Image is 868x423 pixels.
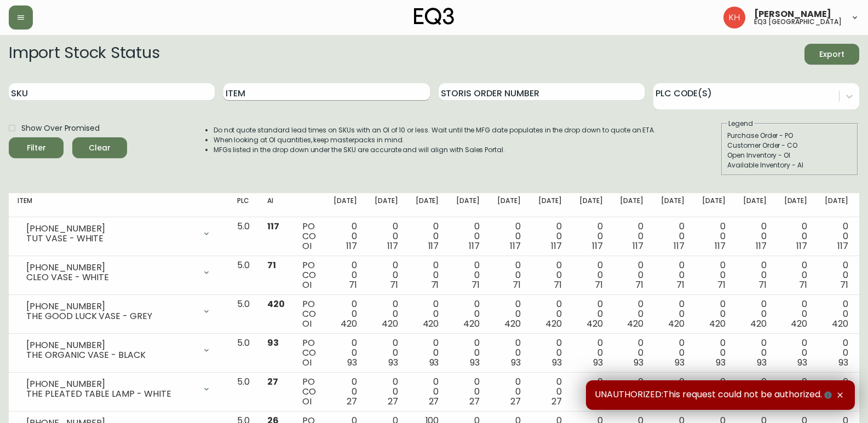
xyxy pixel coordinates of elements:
[447,193,488,217] th: [DATE]
[497,377,521,407] div: 0 0
[620,377,643,407] div: 0 0
[469,240,480,252] span: 117
[497,260,521,290] div: 0 0
[784,222,808,251] div: 0 0
[620,338,643,368] div: 0 0
[497,338,521,368] div: 0 0
[661,299,685,329] div: 0 0
[228,373,258,412] td: 5.0
[756,240,767,252] span: 117
[592,240,603,252] span: 117
[837,240,848,252] span: 117
[334,222,357,251] div: 0 0
[743,299,767,329] div: 0 0
[727,150,852,160] div: Open Inventory - OI
[702,299,726,329] div: 0 0
[497,222,521,251] div: 0 0
[375,338,398,368] div: 0 0
[510,395,521,408] span: 27
[757,356,767,369] span: 93
[267,259,276,271] span: 71
[551,240,562,252] span: 117
[661,222,685,251] div: 0 0
[791,317,807,330] span: 420
[784,338,808,368] div: 0 0
[302,240,312,252] span: OI
[18,222,220,246] div: [PHONE_NUMBER]TUT VASE - WHITE
[784,377,808,407] div: 0 0
[382,317,398,330] span: 420
[423,317,439,330] span: 420
[228,193,258,217] th: PLC
[416,260,439,290] div: 0 0
[538,260,562,290] div: 0 0
[545,317,562,330] span: 420
[488,193,530,217] th: [DATE]
[579,260,603,290] div: 0 0
[302,356,312,369] span: OI
[743,260,767,290] div: 0 0
[366,193,407,217] th: [DATE]
[26,273,196,282] div: CLEO VASE - WHITE
[702,338,726,368] div: 0 0
[816,193,857,217] th: [DATE]
[407,193,448,217] th: [DATE]
[341,317,357,330] span: 420
[18,338,220,362] div: [PHONE_NUMBER]THE ORGANIC VASE - BLACK
[258,193,294,217] th: AI
[375,299,398,329] div: 0 0
[587,317,603,330] span: 420
[627,317,643,330] span: 420
[26,340,196,350] div: [PHONE_NUMBER]
[267,375,278,388] span: 27
[661,338,685,368] div: 0 0
[228,217,258,256] td: 5.0
[26,350,196,360] div: THE ORGANIC VASE - BLACK
[334,377,357,407] div: 0 0
[832,317,848,330] span: 420
[81,141,118,155] span: Clear
[267,337,279,349] span: 93
[633,240,643,252] span: 117
[26,389,196,399] div: THE PLEATED TABLE LAMP - WHITE
[214,125,656,135] li: Do not quote standard lead times on SKUs with an OI of 10 or less. Wait until the MFG date popula...
[375,222,398,251] div: 0 0
[595,279,603,291] span: 71
[228,295,258,334] td: 5.0
[715,240,726,252] span: 117
[743,222,767,251] div: 0 0
[9,44,159,65] h2: Import Stock Status
[595,389,834,401] span: UNAUTHORIZED:This request could not be authorized.
[538,377,562,407] div: 0 0
[702,260,726,290] div: 0 0
[346,240,357,252] span: 117
[676,279,685,291] span: 71
[511,356,521,369] span: 93
[27,141,46,155] div: Filter
[428,240,439,252] span: 117
[813,48,850,61] span: Export
[26,302,196,311] div: [PHONE_NUMBER]
[635,279,643,291] span: 71
[825,260,848,290] div: 0 0
[552,356,562,369] span: 93
[470,356,480,369] span: 93
[21,123,100,134] span: Show Over Promised
[717,279,726,291] span: 71
[611,193,652,217] th: [DATE]
[416,299,439,329] div: 0 0
[551,395,562,408] span: 27
[388,395,398,408] span: 27
[754,10,831,19] span: [PERSON_NAME]
[513,279,521,291] span: 71
[416,222,439,251] div: 0 0
[26,234,196,244] div: TUT VASE - WHITE
[214,145,656,155] li: MFGs listed in the drop down under the SKU are accurate and will align with Sales Portal.
[431,279,439,291] span: 71
[302,299,316,329] div: PO CO
[416,338,439,368] div: 0 0
[825,338,848,368] div: 0 0
[796,240,807,252] span: 117
[228,334,258,373] td: 5.0
[709,317,726,330] span: 420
